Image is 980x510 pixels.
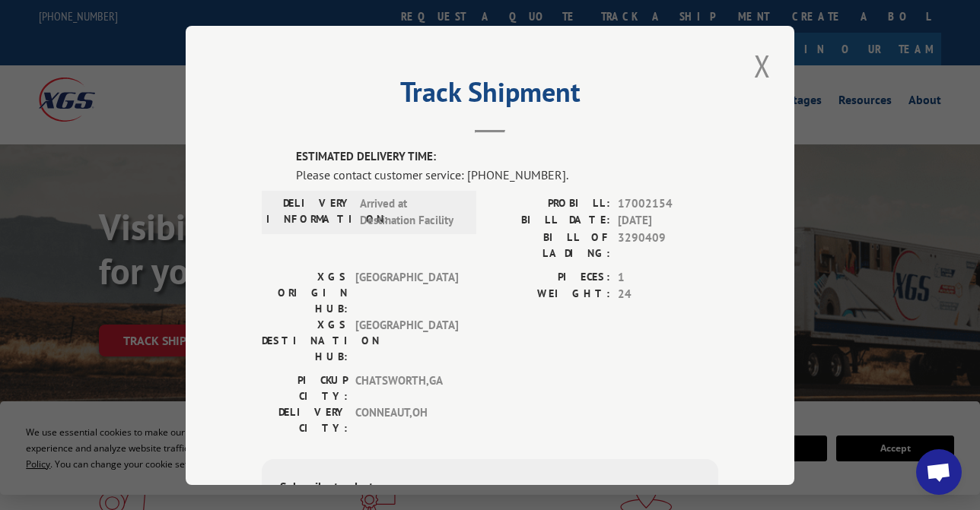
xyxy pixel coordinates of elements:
[490,268,610,286] label: PIECES:
[490,229,610,261] label: BILL OF LADING:
[749,45,775,87] button: Close modal
[262,81,718,110] h2: Track Shipment
[262,268,348,316] label: XGS ORIGIN HUB:
[618,286,718,303] span: 24
[266,195,352,229] label: DELIVERY INFORMATION:
[355,404,458,436] span: CONNEAUT , OH
[618,195,718,212] span: 17002154
[262,372,348,404] label: PICKUP CITY:
[296,165,718,183] div: Please contact customer service: [PHONE_NUMBER].
[490,212,610,230] label: BILL DATE:
[618,229,718,261] span: 3290409
[296,148,718,166] label: ESTIMATED DELIVERY TIME:
[262,316,348,364] label: XGS DESTINATION HUB:
[618,268,718,286] span: 1
[355,372,458,404] span: CHATSWORTH , GA
[355,268,458,316] span: [GEOGRAPHIC_DATA]
[262,404,348,436] label: DELIVERY CITY:
[618,212,718,230] span: [DATE]
[490,195,610,212] label: PROBILL:
[916,449,962,495] a: Open chat
[355,316,458,364] span: [GEOGRAPHIC_DATA]
[490,286,610,303] label: WEIGHT:
[360,195,463,229] span: Arrived at Destination Facility
[280,477,700,499] div: Subscribe to alerts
